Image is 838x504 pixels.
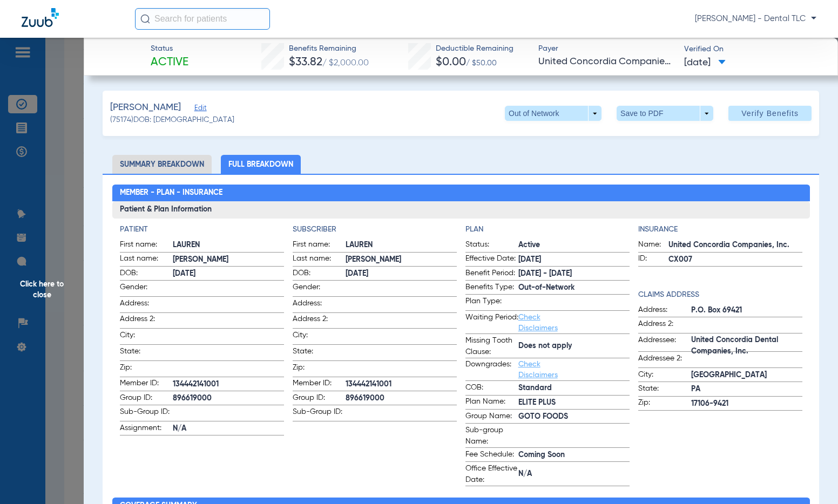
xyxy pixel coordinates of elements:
[465,282,518,295] span: Benefits Type:
[173,268,284,280] span: [DATE]
[293,298,346,312] span: Address:
[120,253,173,266] span: Last name:
[684,56,726,70] span: [DATE]
[120,330,173,344] span: City:
[112,201,810,219] h3: Patient & Plan Information
[173,379,284,390] span: 134442141001
[691,340,802,351] span: United Concordia Dental Companies, Inc.
[638,253,668,266] span: ID:
[518,240,630,251] span: Active
[638,318,691,333] span: Address 2:
[518,314,558,332] a: Check Disclaimers
[140,14,150,24] img: Search Icon
[194,104,204,114] span: Edit
[691,384,802,395] span: PA
[518,397,630,408] span: ELITE PLUS
[465,382,518,395] span: COB:
[293,378,346,391] span: Member ID:
[120,362,173,377] span: Zip:
[518,340,630,352] span: Does not apply
[465,253,518,266] span: Effective Date:
[465,268,518,281] span: Benefit Period:
[322,59,369,67] span: / $2,000.00
[293,346,346,360] span: State:
[120,239,173,252] span: First name:
[465,463,518,486] span: Office Effective Date:
[465,224,630,235] h4: Plan
[518,449,630,461] span: Coming Soon
[465,396,518,409] span: Plan Name:
[638,239,668,252] span: Name:
[120,392,173,405] span: Group ID:
[695,13,816,24] span: [PERSON_NAME] - Dental TLC
[221,155,301,174] li: Full Breakdown
[110,114,234,126] span: (75174) DOB: [DEMOGRAPHIC_DATA]
[466,59,497,67] span: / $50.00
[741,109,799,118] span: Verify Benefits
[120,298,173,312] span: Address:
[293,330,346,344] span: City:
[112,185,810,202] h2: Member - Plan - Insurance
[638,369,691,382] span: City:
[638,383,691,396] span: State:
[346,268,457,280] span: [DATE]
[120,282,173,296] span: Gender:
[346,240,457,251] span: LAUREN
[668,254,802,265] span: CX007
[346,254,457,265] span: [PERSON_NAME]
[728,106,812,121] button: Verify Benefits
[465,296,518,310] span: Plan Type:
[784,452,838,504] iframe: Chat Widget
[465,449,518,462] span: Fee Schedule:
[436,43,513,55] span: Deductible Remaining
[293,239,346,252] span: First name:
[293,268,346,281] span: DOB:
[691,305,802,316] span: P.O. Box 69421
[518,360,558,379] a: Check Disclaimers
[668,240,802,251] span: United Concordia Companies, Inc.
[151,55,188,70] span: Active
[135,8,270,30] input: Search for patients
[293,362,346,377] span: Zip:
[465,411,518,424] span: Group Name:
[112,155,212,174] li: Summary Breakdown
[638,397,691,410] span: Zip:
[120,268,173,281] span: DOB:
[293,253,346,266] span: Last name:
[638,289,802,301] h4: Claims Address
[120,346,173,360] span: State:
[173,393,284,404] span: 896619000
[120,406,173,421] span: Sub-Group ID:
[293,314,346,328] span: Address 2:
[465,359,518,380] span: Downgrades:
[120,423,173,435] span: Assignment:
[638,335,691,352] span: Addressee:
[173,240,284,251] span: LAUREN
[518,411,630,423] span: GOTO FOODS
[173,423,284,434] span: N/A
[22,8,59,27] img: Zuub Logo
[518,268,630,280] span: [DATE] - [DATE]
[638,304,691,317] span: Address:
[465,239,518,252] span: Status:
[691,398,802,410] span: 17106-9421
[505,106,602,121] button: Out of Network
[151,43,188,55] span: Status
[617,106,713,121] button: Save to PDF
[120,224,284,235] h4: Patient
[289,57,322,68] span: $33.82
[518,282,630,294] span: Out-of-Network
[120,378,173,391] span: Member ID:
[293,406,346,421] span: Sub-Group ID:
[293,224,457,235] h4: Subscriber
[173,254,284,265] span: [PERSON_NAME]
[346,393,457,404] span: 896619000
[110,101,181,114] span: [PERSON_NAME]
[538,55,674,69] span: United Concordia Companies, Inc.
[465,425,518,447] span: Sub-group Name:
